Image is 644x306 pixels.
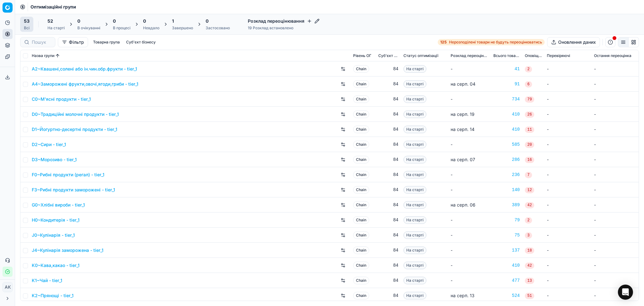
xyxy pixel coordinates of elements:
[32,217,80,223] a: H0~Кондитерія - tier_1
[618,285,633,300] div: Open Intercom Messenger
[594,53,631,58] span: Остання переоцінка
[378,232,398,238] div: 84
[493,172,520,178] a: 236
[403,262,426,269] span: На старті
[32,53,54,58] span: Назва групи
[353,231,369,239] span: Chain
[493,81,520,87] div: 91
[525,263,534,269] span: 42
[591,137,639,152] td: -
[591,76,639,92] td: -
[449,40,542,45] span: Нерозподілені товари не будуть переоцінюватись
[544,122,591,137] td: -
[525,96,534,103] span: 79
[493,277,520,284] div: 477
[47,18,53,24] span: 52
[378,202,398,208] div: 84
[353,262,369,269] span: Chain
[544,273,591,288] td: -
[378,111,398,117] div: 84
[206,18,208,24] span: 0
[378,141,398,148] div: 84
[448,273,491,288] td: -
[591,122,639,137] td: -
[124,38,158,46] button: Суб'єкт бізнесу
[378,66,398,72] div: 84
[544,228,591,243] td: -
[32,111,119,117] a: D0~Традиційні молочні продукти - tier_1
[3,282,13,292] button: AK
[378,53,398,58] span: Суб'єкт бізнесу
[378,292,398,299] div: 84
[32,232,75,238] a: J0~Кулінарія - tier_1
[544,137,591,152] td: -
[248,18,319,24] h4: Розклад переоцінювання
[353,65,369,73] span: Chain
[353,156,369,163] span: Chain
[378,247,398,253] div: 84
[493,126,520,133] div: 410
[525,53,542,58] span: Оповіщення
[403,80,426,88] span: На старті
[403,216,426,224] span: На старті
[403,171,426,178] span: На старті
[493,156,520,163] a: 286
[448,92,491,107] td: -
[547,53,570,58] span: Перевіряючі
[493,217,520,223] a: 79
[353,201,369,209] span: Chain
[544,288,591,303] td: -
[448,137,491,152] td: -
[493,187,520,193] div: 140
[403,186,426,194] span: На старті
[525,127,534,133] span: 11
[525,187,534,193] span: 12
[544,61,591,76] td: -
[353,141,369,148] span: Chain
[403,292,426,299] span: На старті
[544,212,591,228] td: -
[32,187,115,193] a: F3~Рибні продукти заморожені - tier_1
[3,282,12,292] span: AK
[451,293,475,298] span: на серп. 13
[378,81,398,87] div: 84
[353,216,369,224] span: Chain
[32,292,74,299] a: K2~Прянощі - tier_1
[493,202,520,208] a: 389
[403,65,426,73] span: На старті
[591,92,639,107] td: -
[448,182,491,197] td: -
[448,243,491,258] td: -
[403,95,426,103] span: На старті
[378,262,398,269] div: 84
[525,232,532,239] span: 3
[544,167,591,182] td: -
[353,186,369,194] span: Chain
[493,141,520,148] a: 585
[353,53,371,58] span: Рівень OГ
[32,247,103,253] a: J4~Кулінарія заморожена - tier_1
[31,4,76,10] span: Оптимізаційні групи
[113,18,116,24] span: 0
[440,40,447,45] strong: 125
[24,18,30,24] span: 53
[493,292,520,299] div: 524
[403,110,426,118] span: На старті
[32,81,138,87] a: A4~Заморожені фрукти,овочі,ягоди,гриби - tier_1
[525,142,534,148] span: 20
[493,262,520,269] a: 410
[353,277,369,284] span: Chain
[378,126,398,133] div: 84
[591,107,639,122] td: -
[113,25,130,31] div: В процесі
[591,288,639,303] td: -
[54,53,61,59] button: Sorted by Назва групи ascending
[544,107,591,122] td: -
[451,81,475,87] span: на серп. 04
[493,96,520,102] div: 734
[32,141,66,148] a: D2~Сири - tier_1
